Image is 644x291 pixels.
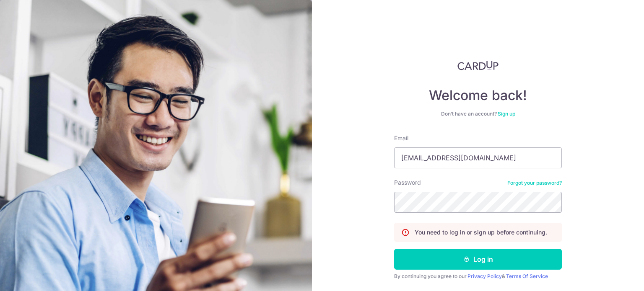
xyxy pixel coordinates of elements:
a: Terms Of Service [506,273,548,279]
button: Log in [394,249,562,270]
h4: Welcome back! [394,87,562,104]
label: Email [394,134,408,142]
div: Don’t have an account? [394,111,562,117]
label: Password [394,178,421,187]
p: You need to log in or sign up before continuing. [415,228,547,237]
img: CardUp Logo [457,60,499,70]
a: Privacy Policy [467,273,502,279]
a: Sign up [498,111,515,117]
input: Enter your Email [394,147,562,168]
div: By continuing you agree to our & [394,273,562,280]
a: Forgot your password? [507,180,562,186]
